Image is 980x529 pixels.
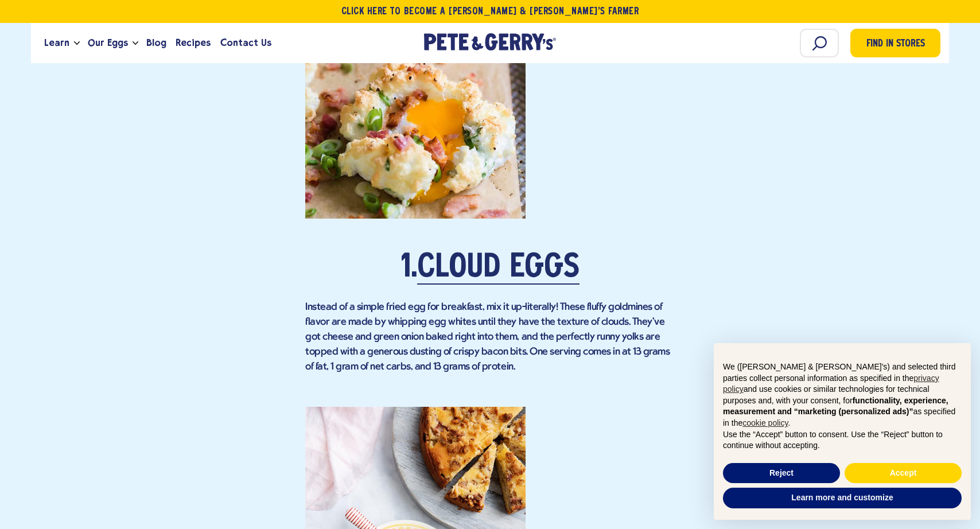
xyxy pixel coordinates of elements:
[176,36,211,50] span: Recipes
[146,36,166,50] span: Blog
[800,29,839,57] input: Search
[44,36,69,50] span: Learn
[142,28,171,59] a: Blog
[216,28,276,59] a: Contact Us
[220,36,271,50] span: Contact Us
[742,418,788,427] a: cookie policy
[133,41,138,45] button: Open the dropdown menu for Our Eggs
[74,41,80,45] button: Open the dropdown menu for Learn
[88,36,128,50] span: Our Eggs
[723,429,962,452] p: Use the “Accept” button to consent. Use the “Reject” button to continue without accepting.
[83,28,133,59] a: Our Eggs
[171,28,215,59] a: Recipes
[40,28,74,59] a: Learn
[705,334,980,529] div: Notice
[417,252,580,285] a: Cloud Eggs
[845,463,962,484] button: Accept
[723,361,962,429] p: We ([PERSON_NAME] & [PERSON_NAME]'s) and selected third parties collect personal information as s...
[305,251,675,285] h2: 1.
[723,488,962,508] button: Learn more and customize
[723,463,840,484] button: Reject
[866,37,925,52] span: Find in Stores
[305,300,675,375] p: Instead of a simple fried egg for breakfast, mix it up-literally! These fluffy goldmines of flavo...
[850,29,940,57] a: Find in Stores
